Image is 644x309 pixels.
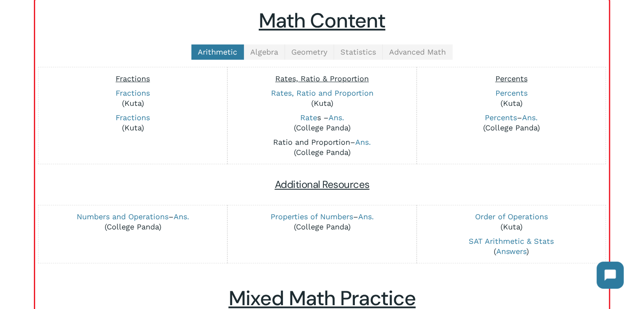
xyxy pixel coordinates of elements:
[43,212,223,232] p: – (College Panda)
[191,44,244,60] a: Arithmetic
[77,212,169,221] a: Numbers and Operations
[259,7,385,34] u: Math Content
[358,212,373,221] a: Ans.
[495,88,527,97] a: Percents
[275,178,370,191] span: Additional Resources
[116,88,150,97] a: Fractions
[270,212,353,221] a: Properties of Numbers
[285,44,334,60] a: Geometry
[116,74,150,83] span: Fractions
[475,212,547,221] a: Order of Operations
[250,47,278,56] span: Algebra
[300,113,317,122] a: Rate
[334,44,383,60] a: Statistics
[383,44,453,60] a: Advanced Math
[174,212,189,221] a: Ans.
[328,113,344,122] a: Ans.
[244,44,285,60] a: Algebra
[273,138,350,146] a: Ratio and Proportion
[421,236,601,257] p: ( )
[116,113,150,122] a: Fractions
[232,113,412,133] p: s – (College Panda)
[421,212,601,232] p: (Kuta)
[232,212,412,232] p: – (College Panda)
[421,113,601,133] p: – (College Panda)
[198,47,237,56] span: Arithmetic
[291,47,327,56] span: Geometry
[485,113,517,122] a: Percents
[232,88,412,108] p: (Kuta)
[271,88,373,97] a: Rates, Ratio and Proportion
[496,247,526,256] a: Answers
[43,88,223,108] p: (Kuta)
[522,113,538,122] a: Ans.
[275,74,369,83] span: Rates, Ratio & Proportion
[232,137,412,157] p: – (College Panda)
[588,253,632,297] iframe: Chatbot
[495,74,527,83] span: Percents
[421,88,601,108] p: (Kuta)
[43,113,223,133] p: (Kuta)
[469,237,554,246] a: SAT Arithmetic & Stats
[340,47,376,56] span: Statistics
[389,47,446,56] span: Advanced Math
[355,138,371,146] a: Ans.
